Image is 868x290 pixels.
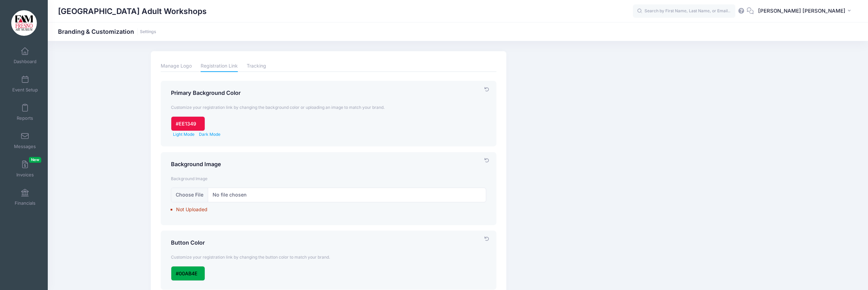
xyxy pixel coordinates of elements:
a: Registration Link [201,60,238,72]
a: Tracking [247,60,266,72]
h1: Branding & Customization [58,28,156,35]
input: Search by First Name, Last Name, or Email... [633,4,735,18]
a: Messages [9,129,41,153]
a: InvoicesNew [9,157,41,181]
a: Reports [9,100,41,124]
a: Financials [9,185,41,209]
span: Messages [14,144,36,149]
h4: Primary Background Color [171,90,487,97]
span: Customize your registration link by changing the button color to match your brand. [171,255,330,260]
img: Fresno Art Museum Adult Workshops [11,10,37,36]
h1: [GEOGRAPHIC_DATA] Adult Workshops [58,3,207,19]
a: Light Mode [173,132,194,137]
span: Dashboard [14,59,37,64]
span: [PERSON_NAME] [PERSON_NAME] [758,7,845,15]
a: Event Setup [9,72,41,96]
span: Event Setup [12,87,38,93]
span: Customize your registration link by changing the background color or uploading an image to match ... [171,105,385,110]
span: Reports [17,115,33,121]
a: Manage Logo [161,60,192,72]
label: Not Uploaded [176,202,487,216]
a: Dashboard [9,44,41,68]
span: Background Image [171,176,207,181]
h4: Button Color [171,240,487,246]
span: New [29,157,41,163]
span: Financials [15,200,35,206]
h4: Background Image [171,161,487,168]
button: [PERSON_NAME] [PERSON_NAME] [754,3,858,19]
a: Dark Mode [199,132,220,137]
span: Invoices [16,172,34,178]
a: Settings [140,29,156,34]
